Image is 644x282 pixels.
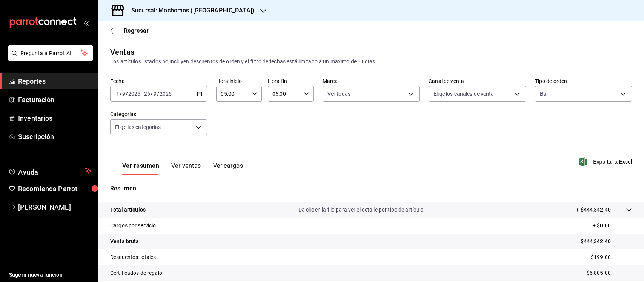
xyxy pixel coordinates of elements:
input: -- [122,91,126,97]
label: Categorías [110,112,207,117]
p: = $444,342.40 [576,238,632,245]
button: Ver cargos [213,162,243,175]
p: Descuentos totales [110,253,156,261]
span: Elige las categorías [115,123,161,131]
input: ---- [159,91,172,97]
p: - $6,805.00 [584,269,632,277]
p: Resumen [110,184,632,193]
label: Marca [323,78,420,84]
button: open_drawer_menu [83,20,89,26]
span: [PERSON_NAME] [18,202,92,212]
button: Ver ventas [171,162,201,175]
p: Cargos por servicio [110,222,156,230]
span: Bar [540,90,548,98]
p: + $444,342.40 [576,206,611,214]
button: Pregunta a Parrot AI [8,45,93,61]
div: Ventas [110,46,134,58]
span: / [157,91,159,97]
p: Certificados de regalo [110,269,162,277]
p: Venta bruta [110,238,139,245]
span: Recomienda Parrot [18,184,92,194]
span: Pregunta a Parrot AI [20,49,81,57]
label: Tipo de orden [535,78,632,84]
label: Hora fin [268,78,314,84]
div: Los artículos listados no incluyen descuentos de orden y el filtro de fechas está limitado a un m... [110,58,632,66]
label: Fecha [110,78,207,84]
span: - [141,91,143,97]
span: Regresar [124,27,149,34]
span: Ayuda [18,166,82,175]
span: Inventarios [18,113,92,123]
span: Suscripción [18,132,92,142]
label: Hora inicio [216,78,262,84]
button: Regresar [110,27,149,34]
span: / [126,91,128,97]
label: Canal de venta [429,78,526,84]
p: + $0.00 [593,222,632,230]
div: navigation tabs [122,162,243,175]
span: / [151,91,153,97]
p: - $199.00 [588,253,632,261]
button: Exportar a Excel [580,157,632,166]
span: Sugerir nueva función [9,271,92,279]
span: / [120,91,122,97]
input: -- [116,91,120,97]
input: ---- [128,91,141,97]
p: Total artículos [110,206,146,214]
input: -- [144,91,151,97]
span: Ver todas [327,90,350,98]
button: Ver resumen [122,162,159,175]
a: Pregunta a Parrot AI [5,55,93,63]
input: -- [153,91,157,97]
span: Elige los canales de venta [433,90,494,98]
p: Da clic en la fila para ver el detalle por tipo de artículo [298,206,424,214]
h3: Sucursal: Mochomos ([GEOGRAPHIC_DATA]) [125,6,254,15]
span: Reportes [18,76,92,86]
span: Facturación [18,95,92,105]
